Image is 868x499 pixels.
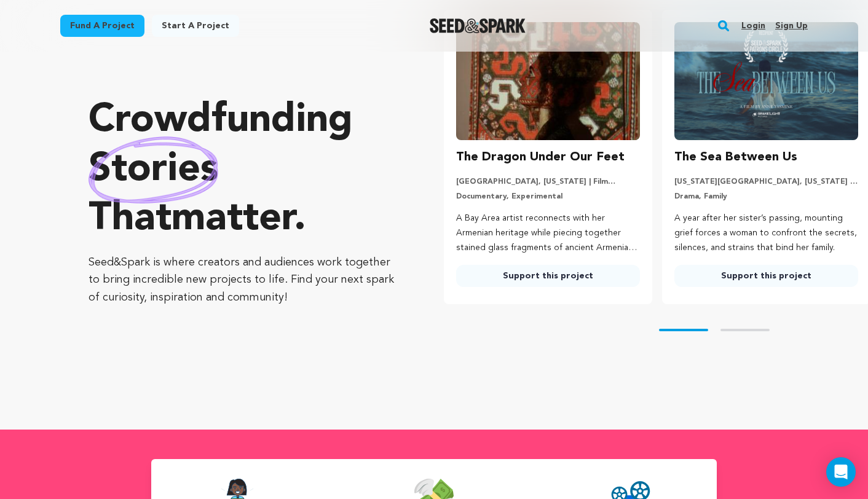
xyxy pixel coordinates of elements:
a: Support this project [456,265,640,287]
a: Support this project [674,265,858,287]
a: Login [741,16,765,36]
img: The Dragon Under Our Feet image [456,22,640,140]
p: A year after her sister’s passing, mounting grief forces a woman to confront the secrets, silence... [674,211,858,255]
p: Seed&Spark is where creators and audiences work together to bring incredible new projects to life... [89,254,395,307]
a: Seed&Spark Homepage [430,18,526,33]
img: Seed&Spark Logo Dark Mode [430,18,526,33]
img: The Sea Between Us image [674,22,858,140]
p: [GEOGRAPHIC_DATA], [US_STATE] | Film Feature [456,177,640,187]
img: hand sketched image [89,136,218,203]
span: matter [172,200,294,239]
a: Fund a project [60,15,144,37]
p: Drama, Family [674,192,858,202]
h3: The Dragon Under Our Feet [456,147,625,167]
p: Crowdfunding that . [89,96,395,244]
a: Start a project [152,15,239,37]
p: A Bay Area artist reconnects with her Armenian heritage while piecing together stained glass frag... [456,211,640,255]
p: [US_STATE][GEOGRAPHIC_DATA], [US_STATE] | Film Short [674,177,858,187]
a: Sign up [775,16,808,36]
p: Documentary, Experimental [456,192,640,202]
h3: The Sea Between Us [674,147,797,167]
div: Open Intercom Messenger [826,457,856,487]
